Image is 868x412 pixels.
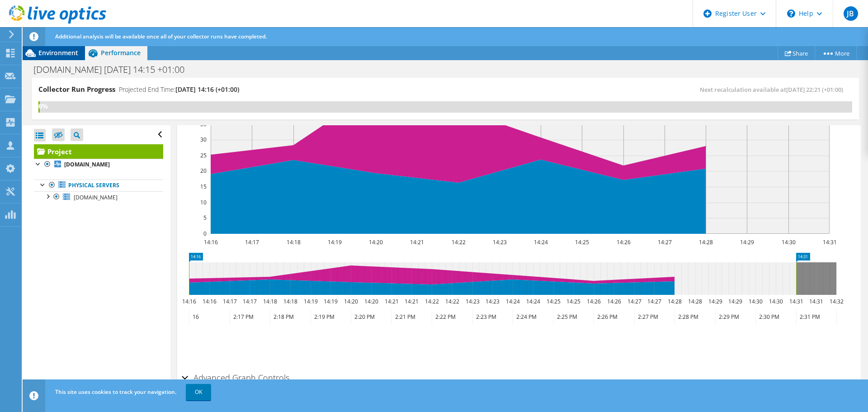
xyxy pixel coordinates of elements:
[287,238,301,246] text: 14:18
[688,298,702,305] text: 14:28
[587,298,601,305] text: 14:26
[119,85,239,95] h4: Projected End Time:
[740,238,754,246] text: 14:29
[782,238,796,246] text: 14:30
[38,48,78,57] span: Environment
[223,298,237,305] text: 14:17
[778,46,815,60] a: Share
[410,238,424,246] text: 14:21
[844,6,858,21] span: JB
[182,369,289,387] h2: Advanced Graph Controls
[200,136,207,143] text: 30
[728,298,742,305] text: 14:29
[566,298,580,305] text: 14:25
[575,238,589,246] text: 14:25
[38,101,40,111] div: 0%
[186,384,211,400] a: OK
[200,199,207,206] text: 10
[200,152,207,159] text: 25
[506,298,520,305] text: 14:24
[245,238,259,246] text: 14:17
[708,298,722,305] text: 14:29
[263,298,277,305] text: 14:18
[283,298,297,305] text: 14:18
[769,298,783,305] text: 14:30
[749,298,763,305] text: 14:30
[668,298,682,305] text: 14:28
[486,298,500,305] text: 14:23
[607,298,621,305] text: 14:26
[700,85,848,94] span: Next recalculation available at
[55,33,267,40] span: Additional analysis will be available once all of your collector runs have completed.
[425,298,439,305] text: 14:22
[786,85,843,94] span: [DATE] 22:21 (+01:00)
[344,298,358,305] text: 14:20
[823,238,837,246] text: 14:31
[547,298,561,305] text: 14:25
[304,298,318,305] text: 14:19
[175,85,239,94] span: [DATE] 14:16 (+01:00)
[658,238,672,246] text: 14:27
[809,298,823,305] text: 14:31
[534,238,548,246] text: 14:24
[364,298,378,305] text: 14:20
[324,298,338,305] text: 14:19
[200,167,207,175] text: 20
[200,183,207,190] text: 15
[204,238,218,246] text: 14:16
[830,298,844,305] text: 14:32
[182,298,196,305] text: 14:16
[243,298,257,305] text: 14:17
[627,298,642,305] text: 14:27
[699,238,713,246] text: 14:28
[385,298,399,305] text: 14:21
[405,298,419,305] text: 14:21
[74,194,118,201] span: [DOMAIN_NAME]
[526,298,540,305] text: 14:24
[789,298,803,305] text: 14:31
[466,298,480,305] text: 14:23
[493,238,507,246] text: 14:23
[815,46,857,60] a: More
[34,159,163,170] a: [DOMAIN_NAME]
[445,298,459,305] text: 14:22
[203,298,217,305] text: 14:16
[369,238,383,246] text: 14:20
[203,230,207,237] text: 0
[34,191,163,203] a: [DOMAIN_NAME]
[64,161,110,168] b: [DOMAIN_NAME]
[34,144,163,159] a: Project
[787,9,795,18] svg: \n
[203,214,207,222] text: 5
[101,48,141,57] span: Performance
[617,238,631,246] text: 14:26
[328,238,342,246] text: 14:19
[34,180,163,191] a: Physical Servers
[647,298,661,305] text: 14:27
[29,65,198,75] h1: [DOMAIN_NAME] [DATE] 14:15 +01:00
[55,388,176,396] span: This site uses cookies to track your navigation.
[452,238,466,246] text: 14:22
